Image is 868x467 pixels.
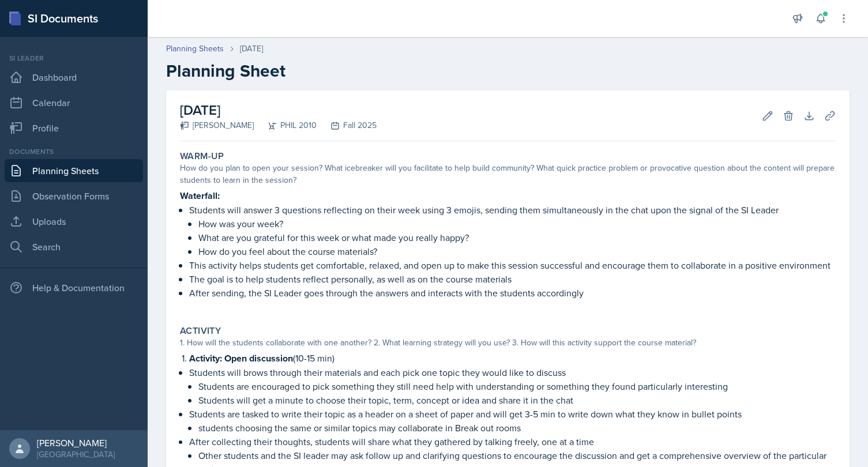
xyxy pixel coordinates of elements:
a: Calendar [5,91,143,114]
div: [GEOGRAPHIC_DATA] [37,449,115,460]
a: Planning Sheets [166,43,224,55]
strong: Activity: Open discussion [189,352,293,365]
p: Students will answer 3 questions reflecting on their week using 3 emojis, sending them simultaneo... [189,203,836,217]
div: [PERSON_NAME] [180,119,254,131]
p: The goal is to help students reflect personally, as well as on the course materials [189,272,836,286]
p: What are you grateful for this week or what made you really happy? [198,231,836,244]
a: Dashboard [5,66,143,89]
p: Students will brows through their materials and each pick one topic they would like to discuss [189,366,836,379]
a: Planning Sheets [5,159,143,182]
div: 1. How will the students collaborate with one another? 2. What learning strategy will you use? 3.... [180,337,836,349]
div: Documents [5,146,143,157]
div: [PERSON_NAME] [37,437,115,449]
a: Profile [5,116,143,140]
a: Observation Forms [5,184,143,208]
div: Si leader [5,53,143,63]
p: After sending, the SI Leader goes through the answers and interacts with the students accordingly [189,286,836,300]
h2: [DATE] [180,100,377,120]
p: How do you feel about the course materials? [198,244,836,258]
p: Students will get a minute to choose their topic, term, concept or idea and share it in the chat [198,393,836,407]
p: After collecting their thoughts, students will share what they gathered by talking freely, one at... [189,435,836,449]
div: Help & Documentation [5,276,143,299]
p: How was your week? [198,217,836,231]
h2: Planning Sheet [166,61,850,81]
div: How do you plan to open your session? What icebreaker will you facilitate to help build community... [180,162,836,186]
a: Uploads [5,210,143,233]
p: This activity helps students get comfortable, relaxed, and open up to make this session successfu... [189,258,836,272]
p: Students are encouraged to pick something they still need help with understanding or something th... [198,379,836,393]
p: students choosing the same or similar topics may collaborate in Break out rooms [198,421,836,435]
div: PHIL 2010 [254,119,317,131]
div: Fall 2025 [317,119,377,131]
div: [DATE] [240,43,263,55]
label: Warm-Up [180,150,224,162]
p: (10-15 min) [189,351,836,366]
a: Search [5,235,143,258]
label: Activity [180,325,221,337]
strong: Waterfall: [180,189,220,202]
p: Students are tasked to write their topic as a header on a sheet of paper and will get 3-5 min to ... [189,407,836,421]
